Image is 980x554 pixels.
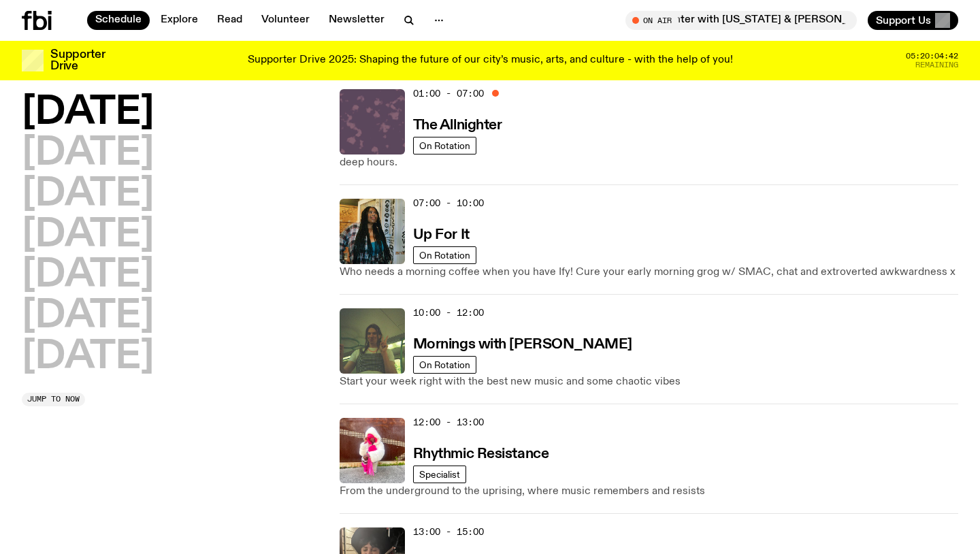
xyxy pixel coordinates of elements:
[340,374,958,390] p: Start your week right with the best new music and some chaotic vibes
[87,11,150,30] a: Schedule
[413,137,476,154] a: On Rotation
[413,116,502,133] a: The Allnighter
[413,444,549,461] a: Rhythmic Resistance
[413,246,476,264] a: On Rotation
[413,306,484,319] span: 10:00 - 12:00
[915,61,958,69] span: Remaining
[413,356,476,374] a: On Rotation
[340,264,958,280] p: Who needs a morning coffee when you have Ify! Cure your early morning grog w/ SMAC, chat and extr...
[413,118,502,133] h3: The Allnighter
[321,11,393,30] a: Newsletter
[22,216,154,255] button: [DATE]
[340,154,958,171] p: deep hours.
[413,225,470,242] a: Up For It
[22,257,154,295] button: [DATE]
[419,359,470,370] span: On Rotation
[413,525,484,538] span: 13:00 - 15:00
[413,197,484,210] span: 07:00 - 10:00
[419,250,470,260] span: On Rotation
[27,395,80,403] span: Jump to now
[50,49,105,72] h3: Supporter Drive
[152,11,206,30] a: Explore
[22,297,154,336] button: [DATE]
[906,52,958,60] span: 05:20:04:42
[413,447,549,461] h3: Rhythmic Resistance
[340,483,958,500] p: From the underground to the uprising, where music remembers and resists
[419,469,460,479] span: Specialist
[253,11,318,30] a: Volunteer
[413,335,632,352] a: Mornings with [PERSON_NAME]
[419,140,470,150] span: On Rotation
[22,176,154,214] button: [DATE]
[340,308,405,374] img: Jim Kretschmer in a really cute outfit with cute braids, standing on a train holding up a peace s...
[868,11,958,30] button: Support Us
[248,54,733,67] p: Supporter Drive 2025: Shaping the future of our city’s music, arts, and culture - with the help o...
[22,94,154,132] button: [DATE]
[22,135,154,173] button: [DATE]
[413,228,470,242] h3: Up For It
[22,338,154,376] button: [DATE]
[413,416,484,429] span: 12:00 - 13:00
[22,393,85,406] button: Jump to now
[340,418,405,483] img: Attu crouches on gravel in front of a brown wall. They are wearing a white fur coat with a hood, ...
[876,14,931,27] span: Support Us
[413,338,632,352] h3: Mornings with [PERSON_NAME]
[625,11,857,30] button: On AirThe Allnighter with [US_STATE] & [PERSON_NAME] °❀⋆.ೃ࿔*:･
[413,466,466,483] a: Specialist
[209,11,250,30] a: Read
[413,87,484,100] span: 01:00 - 07:00
[340,199,405,264] img: Ify - a Brown Skin girl with black braided twists, looking up to the side with her tongue stickin...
